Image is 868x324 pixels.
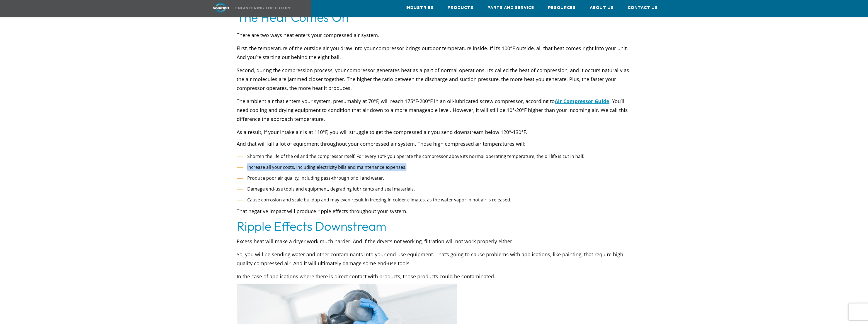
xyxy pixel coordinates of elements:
span: F you operate the compressor above its normal operating temperature, the oil life is cut in half. [384,153,584,159]
span: Parts and Service [488,5,534,11]
p: That negative impact will produce ripple effects throughout your system. [237,207,631,216]
span: Increase all your costs, including electricity bills and maintenance expenses. [247,164,406,170]
span: Products [448,5,474,11]
p: The ambient air that enters your system, presumably at 70°F, will reach 175°F-200°F in an oil-lub... [237,97,631,123]
span: And that will kill a lot of equipment throughout your compressed air system. Those high compresse... [237,140,525,147]
img: kaishan logo [200,3,242,13]
p: Excess heat will make a dryer work much harder. And if the dryer’s not working, filtration will n... [237,237,631,246]
span: Industries [406,5,434,11]
span: Produce poor air quality, including pass-through of oil and water. [247,175,384,181]
span: Damage end-use tools and equipment, degrading lubricants and seal materials. [247,186,415,192]
p: There are two ways heat enters your compressed air system. [237,31,631,40]
span: Shorten the life of the oil and the compressor itself. For every 10 [247,153,382,159]
img: Engineering the future [236,7,291,9]
span: Contact Us [628,5,658,11]
a: Products [448,0,474,15]
a: Air Compressor Guide [555,98,609,104]
a: About Us [590,0,614,15]
p: Second, during the compression process, your compressor generates heat as a part of normal operat... [237,66,631,92]
span: Cause corrosion and scale buildup and may even result in freezing in colder climates, as the wate... [247,197,511,203]
a: Parts and Service [488,0,534,15]
p: As a result, if your intake air is at 110°F, you will struggle to get the compressed air you send... [237,128,631,137]
p: In the case of applications where there is direct contact with products, those products could be ... [237,272,631,281]
a: Contact Us [628,0,658,15]
a: Resources [548,0,576,15]
h2: Ripple Effects Downstream [237,218,631,234]
p: First, the temperature of the outside air you draw into your compressor brings outdoor temperatur... [237,44,631,62]
span: About Us [590,5,614,11]
span: ° [382,153,384,159]
a: Industries [406,0,434,15]
span: Resources [548,5,576,11]
h2: The Heat Comes On [237,9,631,25]
p: So, you will be sending water and other contaminants into your end-use equipment. That’s going to... [237,250,631,268]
